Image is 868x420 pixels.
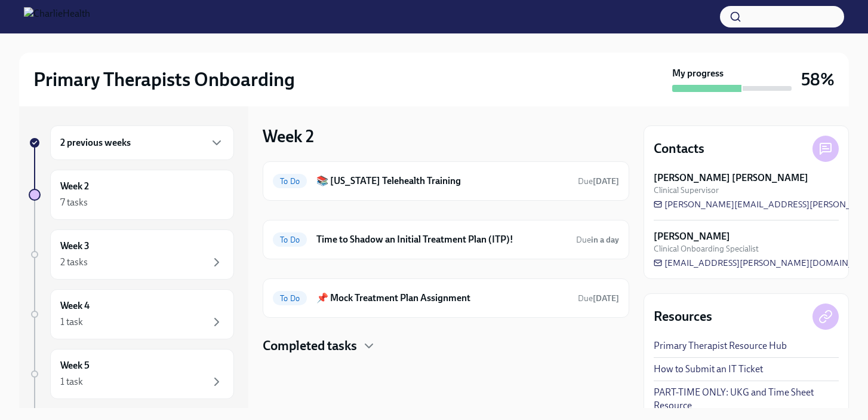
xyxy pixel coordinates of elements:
[273,171,619,191] a: To Do📚 [US_STATE] Telehealth TrainingDue[DATE]
[654,243,759,255] span: Clinical Onboarding Specialist
[273,177,307,186] span: To Do
[33,68,295,91] h2: Primary Therapists Onboarding
[578,176,619,186] span: Due
[60,180,89,193] h6: Week 2
[672,67,724,80] strong: My progress
[60,136,131,149] h6: 2 previous weeks
[60,196,88,209] div: 7 tasks
[654,363,763,376] a: How to Submit an IT Ticket
[576,234,619,246] span: August 23rd, 2025 09:00
[273,294,307,303] span: To Do
[273,230,619,249] a: To DoTime to Shadow an Initial Treatment Plan (ITP)!Duein a day
[29,229,234,280] a: Week 32 tasks
[578,176,619,187] span: August 25th, 2025 09:00
[263,337,357,355] h4: Completed tasks
[578,293,619,303] span: Due
[316,233,567,246] h6: Time to Shadow an Initial Treatment Plan (ITP)!
[654,171,808,185] strong: [PERSON_NAME] [PERSON_NAME]
[316,292,568,305] h6: 📌 Mock Treatment Plan Assignment
[29,349,234,399] a: Week 51 task
[654,339,787,352] a: Primary Therapist Resource Hub
[60,375,83,388] div: 1 task
[591,235,619,245] strong: in a day
[60,256,88,269] div: 2 tasks
[654,140,704,158] h4: Contacts
[654,185,719,196] span: Clinical Supervisor
[263,337,629,355] div: Completed tasks
[593,176,619,186] strong: [DATE]
[576,235,619,245] span: Due
[654,308,712,326] h4: Resources
[24,7,90,26] img: CharlieHealth
[273,289,619,308] a: To Do📌 Mock Treatment Plan AssignmentDue[DATE]
[801,69,835,90] h3: 58%
[273,235,307,244] span: To Do
[578,293,619,304] span: August 22nd, 2025 09:00
[60,359,90,372] h6: Week 5
[654,230,730,243] strong: [PERSON_NAME]
[316,174,568,188] h6: 📚 [US_STATE] Telehealth Training
[50,125,234,160] div: 2 previous weeks
[60,240,90,253] h6: Week 3
[29,170,234,220] a: Week 27 tasks
[654,386,839,412] a: PART-TIME ONLY: UKG and Time Sheet Resource
[60,315,83,329] div: 1 task
[263,125,314,147] h3: Week 2
[593,293,619,303] strong: [DATE]
[60,299,90,312] h6: Week 4
[29,289,234,339] a: Week 41 task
